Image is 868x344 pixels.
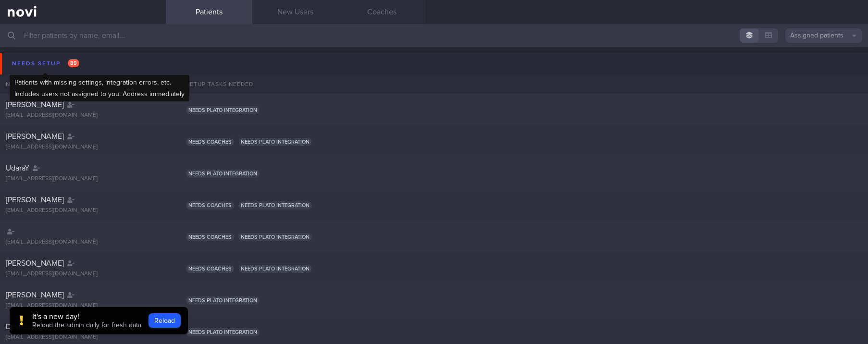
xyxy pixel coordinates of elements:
[6,196,64,204] span: [PERSON_NAME]
[32,322,141,329] span: Reload the admin daily for fresh data
[10,57,82,70] div: Needs setup
[785,28,862,43] button: Assigned patients
[6,164,29,172] span: UdaraY
[186,296,260,305] span: Needs plato integration
[6,239,160,246] div: [EMAIL_ADDRESS][DOMAIN_NAME]
[180,74,868,94] div: Setup tasks needed
[6,334,160,341] div: [EMAIL_ADDRESS][DOMAIN_NAME]
[186,233,234,241] span: Needs coaches
[149,313,181,328] button: Reload
[6,133,64,140] span: [PERSON_NAME]
[6,259,64,267] span: [PERSON_NAME]
[6,112,160,119] div: [EMAIL_ADDRESS][DOMAIN_NAME]
[186,201,234,209] span: Needs coaches
[238,138,312,146] span: Needs plato integration
[6,302,160,309] div: [EMAIL_ADDRESS][DOMAIN_NAME]
[186,106,260,114] span: Needs plato integration
[6,144,160,151] div: [EMAIL_ADDRESS][DOMAIN_NAME]
[127,74,166,94] div: Chats
[238,233,312,241] span: Needs plato integration
[186,170,260,178] span: Needs plato integration
[6,270,160,278] div: [EMAIL_ADDRESS][DOMAIN_NAME]
[68,59,79,67] span: 89
[32,312,141,321] div: It's a new day!
[186,265,234,273] span: Needs coaches
[186,328,260,336] span: Needs plato integration
[6,323,32,331] span: Desiree
[186,138,234,146] span: Needs coaches
[6,175,160,183] div: [EMAIL_ADDRESS][DOMAIN_NAME]
[6,101,64,109] span: [PERSON_NAME]
[6,207,160,214] div: [EMAIL_ADDRESS][DOMAIN_NAME]
[238,265,312,273] span: Needs plato integration
[6,291,64,299] span: [PERSON_NAME]
[238,201,312,209] span: Needs plato integration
